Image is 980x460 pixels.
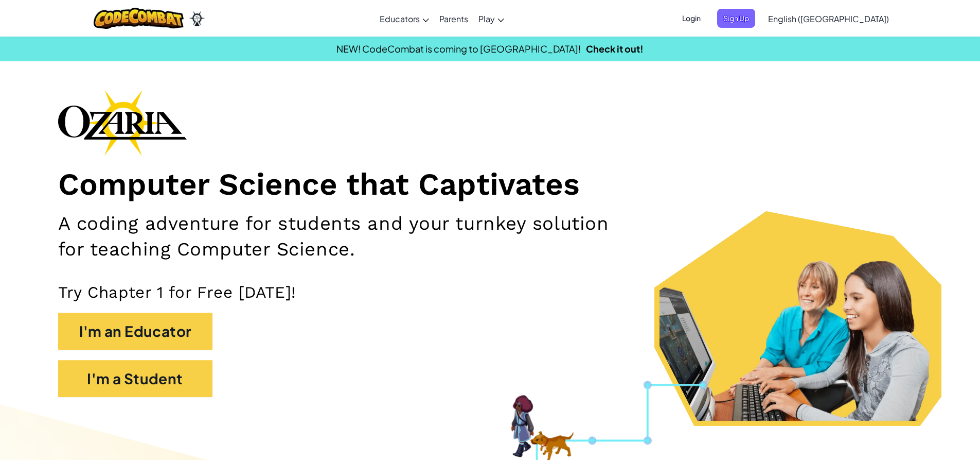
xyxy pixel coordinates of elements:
a: Check it out! [586,43,644,55]
button: I'm a Student [58,360,212,397]
span: Play [478,13,495,24]
button: Login [676,9,707,28]
img: CodeCombat logo [94,8,184,29]
h1: Computer Science that Captivates [58,166,922,203]
a: Play [473,5,509,32]
p: Try Chapter 1 for Free [DATE]! [58,282,922,302]
a: English ([GEOGRAPHIC_DATA]) [763,5,894,32]
h2: A coding adventure for students and your turnkey solution for teaching Computer Science. [58,211,637,262]
span: English ([GEOGRAPHIC_DATA]) [768,13,889,24]
img: Ozaria branding logo [58,90,187,156]
a: Educators [375,5,434,32]
button: I'm an Educator [58,313,212,350]
span: NEW! CodeCombat is coming to [GEOGRAPHIC_DATA]! [336,43,581,55]
span: Educators [380,13,420,24]
a: Parents [434,5,473,32]
img: Ozaria [189,11,205,26]
button: Sign Up [717,9,755,28]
